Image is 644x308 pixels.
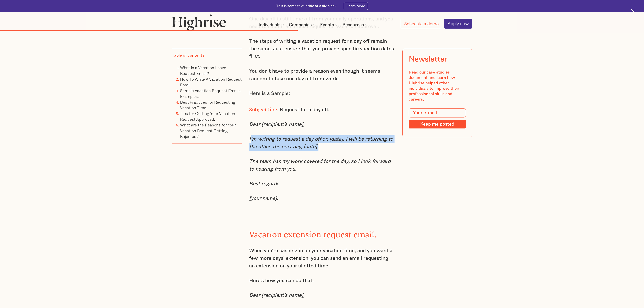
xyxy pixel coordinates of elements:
[180,64,226,76] a: What is a Vacation Leave Request Email?
[249,106,277,110] strong: Subject line
[249,230,376,235] strong: Vacation extension request email.
[409,120,466,128] input: Keep me posted
[249,104,395,114] p: : Request for a day off.
[172,53,204,58] div: Table of contents
[249,159,391,172] em: The team has my work covered for the day, so I look forward to hearing from you.
[180,110,235,122] a: Tips for Getting Your Vacation Request Approved.
[249,122,305,127] em: Dear [recipient’s name],
[344,2,368,10] a: Learn More
[320,23,338,27] div: Events
[249,277,395,285] p: Here’s how you can do that:
[259,23,280,27] div: Individuals
[249,67,395,83] p: You don't have to provide a reason even though it seems random to take one day off from work.
[276,4,338,9] div: This is some text inside of a div block.
[172,14,226,31] img: Highrise logo
[409,70,466,102] div: Read our case studies document and learn how Highrise helped other individuals to improve their p...
[259,23,285,27] div: Individuals
[289,23,316,27] div: Companies
[249,137,393,149] em: I’m writing to request a day off on [date]. I will be returning to the office the next day, [date].
[180,99,235,111] a: Best Practices for Requesting Vacation Time.
[249,90,395,97] p: Here is a Sample:
[180,76,242,88] a: How To Write A Vacation Request Email
[249,196,278,201] em: [your name].
[180,87,241,99] a: Sample Vacation Request Emails Examples.
[409,55,447,64] div: Newsletter
[249,38,395,60] p: The steps of writing a vacation request for a day off remain the same. Just ensure that you provi...
[401,19,442,29] a: Schedule a demo
[409,108,466,117] input: Your e-mail
[409,108,466,128] form: Modal Form
[249,181,281,186] em: Best regards,
[289,23,312,27] div: Companies
[249,247,395,270] p: When you're cashing in on your vacation time, and you want a few more days' extension, you can se...
[342,23,368,27] div: Resources
[444,19,472,28] a: Apply now
[631,9,635,13] img: Cross icon
[180,122,236,139] a: What are the Reasons for Your Vacation Request Getting Rejected?
[342,23,364,27] div: Resources
[320,23,334,27] div: Events
[249,293,305,298] em: Dear [recipient’s name],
